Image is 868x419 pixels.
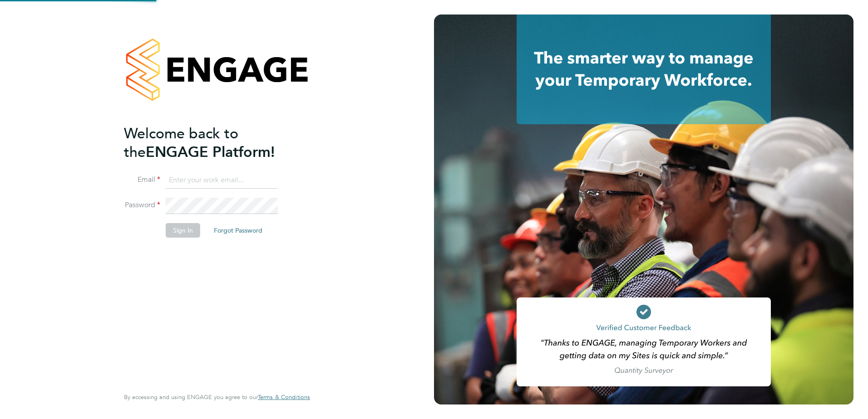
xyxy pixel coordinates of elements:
input: Enter your work email... [166,172,278,189]
button: Forgot Password [207,223,270,238]
span: Welcome back to the [124,125,238,161]
button: Sign In [166,223,200,238]
h2: ENGAGE Platform! [124,124,301,161]
a: Terms & Conditions [258,394,310,401]
span: By accessing and using ENGAGE you agree to our [124,393,310,401]
label: Password [124,200,160,210]
label: Email [124,175,160,185]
